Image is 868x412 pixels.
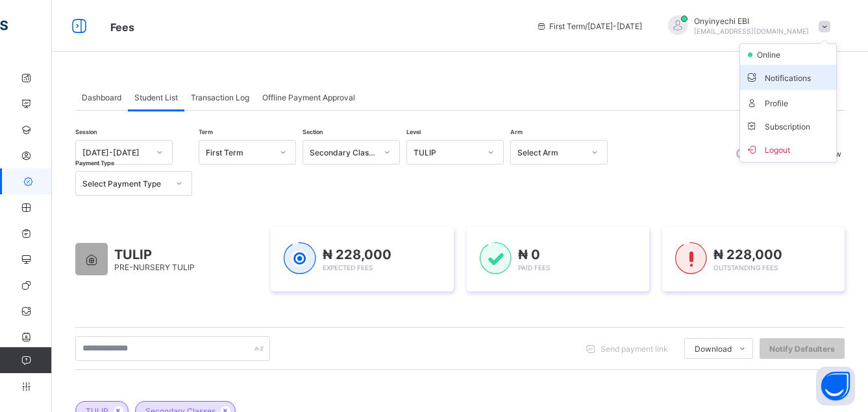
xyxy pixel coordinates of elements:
span: ₦ 228,000 [323,247,391,262]
span: Transaction Log [191,93,249,102]
span: Download [695,344,732,354]
button: Open asap [816,367,855,406]
span: Dashboard [82,93,121,102]
img: expected-1.03dd87d44185fb6c27cc9b2570c10499.svg [284,242,316,275]
span: ₦ 228,000 [713,247,782,262]
span: Subscription [745,122,810,132]
span: Notifications [745,70,831,85]
span: [EMAIL_ADDRESS][DOMAIN_NAME] [694,27,809,35]
span: TULIP [114,247,195,262]
span: Paid Fees [518,264,550,271]
div: TULIP [414,148,480,157]
div: Select Arm [517,148,584,157]
span: session/term information [536,21,642,31]
img: outstanding-1.146d663e52f09953f639664a84e30106.svg [675,242,707,275]
div: [DATE]-[DATE] [82,148,149,157]
span: Arm [510,128,523,135]
li: dropdown-list-item-text-4 [740,90,836,115]
span: Term [199,128,213,135]
span: ₦ 0 [518,247,540,262]
div: Select Payment Type [82,179,168,189]
img: paid-1.3eb1404cbcb1d3b736510a26bbfa3ccb.svg [480,242,512,275]
span: Onyinyechi EBI [694,16,809,26]
div: Secondary Classes [310,148,376,157]
span: Logout [745,142,831,157]
span: online [756,50,788,60]
span: PRE-NURSERY TULIP [114,262,195,272]
span: Fees [110,21,134,34]
span: Student List [134,93,178,102]
span: Offline Payment Approval [262,93,355,102]
li: dropdown-list-item-text-3 [740,65,836,90]
li: dropdown-list-item-buttom-7 [740,137,836,162]
span: Send payment link [601,344,668,354]
span: Session [75,128,97,135]
span: Level [406,128,421,135]
div: OnyinyechiEBI [655,16,837,37]
span: Profile [745,95,831,110]
span: Notify Defaulters [769,344,835,354]
div: First Term [206,148,272,157]
span: Payment Type [75,159,114,166]
li: dropdown-list-item-null-2 [740,44,836,65]
span: Expected Fees [323,264,373,271]
span: Outstanding Fees [713,264,778,271]
li: dropdown-list-item-null-6 [740,115,836,137]
span: Section [303,128,323,135]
